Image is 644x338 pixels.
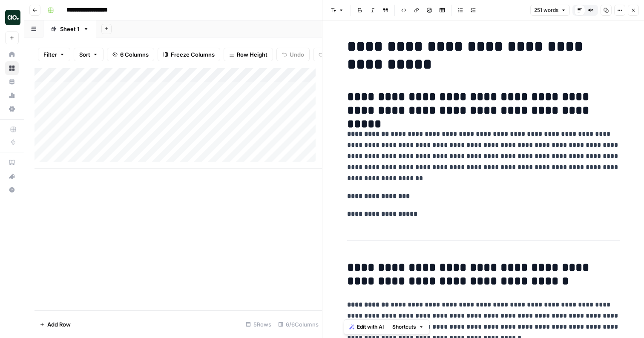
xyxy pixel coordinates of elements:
span: Filter [43,50,57,59]
span: Freeze Columns [171,50,215,59]
button: Help + Support [5,183,19,197]
span: Shortcuts [392,323,416,331]
button: 251 words [530,5,570,16]
div: 5 Rows [242,318,275,331]
button: 6 Columns [107,48,154,61]
span: Row Height [237,50,267,59]
button: What's new? [5,169,19,183]
a: Settings [5,102,19,116]
div: 6/6 Columns [275,318,322,331]
button: Edit with AI [346,321,387,332]
span: Sort [79,50,90,59]
img: Zoe Jessup Logo [5,10,20,25]
div: What's new? [6,170,18,183]
span: Undo [290,50,304,59]
span: Add Row [47,320,71,329]
span: 251 words [534,6,558,14]
button: Workspace: Zoe Jessup [5,7,19,28]
a: Usage [5,89,19,102]
button: Sort [74,48,103,61]
button: Filter [38,48,70,61]
button: Add Row [34,318,76,331]
a: Sheet 1 [43,20,96,37]
button: Freeze Columns [158,48,220,61]
button: Row Height [224,48,273,61]
a: AirOps Academy [5,156,19,169]
a: Browse [5,61,19,75]
span: Edit with AI [357,323,384,331]
button: Shortcuts [389,321,427,332]
div: Sheet 1 [60,25,80,33]
a: Home [5,48,19,61]
span: 6 Columns [120,50,149,59]
a: Your Data [5,75,19,89]
button: Undo [276,48,310,61]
